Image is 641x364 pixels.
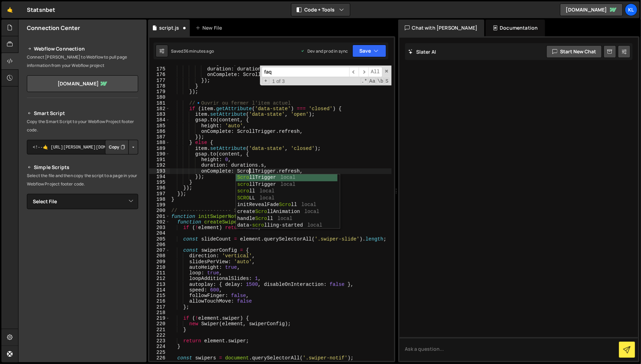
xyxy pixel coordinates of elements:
[149,338,170,344] div: 223
[625,3,638,16] a: Kl
[300,48,348,54] div: Dev and prod in sync
[359,67,368,77] span: ​
[149,265,170,270] div: 210
[149,225,170,230] div: 203
[409,48,437,55] h2: Slater AI
[149,66,170,72] div: 175
[368,67,382,77] span: Alt-Enter
[149,140,170,145] div: 188
[149,134,170,140] div: 187
[27,6,55,14] div: Statsnbet
[149,321,170,327] div: 220
[27,75,138,92] a: [DOMAIN_NAME]
[27,172,138,188] p: Select the file and then copy the script to a page in your Webflow Project footer code.
[269,78,288,84] span: 1 of 3
[149,162,170,168] div: 192
[149,214,170,219] div: 201
[149,259,170,265] div: 209
[149,89,170,94] div: 179
[149,191,170,197] div: 197
[149,180,170,185] div: 195
[149,293,170,298] div: 215
[149,248,170,253] div: 207
[149,157,170,162] div: 191
[149,197,170,202] div: 198
[149,185,170,191] div: 196
[159,24,179,31] div: script.js
[369,78,376,85] span: CaseSensitive Search
[171,48,214,54] div: Saved
[149,242,170,248] div: 206
[149,304,170,310] div: 217
[149,94,170,100] div: 180
[149,174,170,180] div: 194
[27,109,138,117] h2: Smart Script
[149,78,170,83] div: 177
[27,221,139,283] iframe: YouTube video player
[149,168,170,174] div: 193
[149,146,170,151] div: 189
[1,1,18,18] a: 🤙
[149,298,170,304] div: 216
[27,140,138,154] textarea: <!--🤙 [URL][PERSON_NAME][DOMAIN_NAME]> <script>document.addEventListener("DOMContentLoaded", func...
[486,20,545,36] div: Documentation
[398,20,485,36] div: Chat with [PERSON_NAME]
[262,78,270,84] span: Toggle Replace mode
[560,3,623,16] a: [DOMAIN_NAME]
[149,327,170,333] div: 221
[149,208,170,213] div: 200
[149,202,170,208] div: 199
[149,117,170,123] div: 184
[149,282,170,287] div: 213
[149,253,170,259] div: 208
[149,106,170,112] div: 182
[27,53,138,70] p: Connect [PERSON_NAME] to Webflow to pull page information from your Webflow project
[27,45,138,53] h2: Webflow Connection
[149,72,170,77] div: 176
[262,67,349,77] input: Search for
[291,3,350,16] button: Code + Tools
[105,140,138,154] div: Button group with nested dropdown
[361,78,368,85] span: RegExp Search
[149,310,170,316] div: 218
[149,355,170,361] div: 226
[27,117,138,134] p: Copy the Smart Script to your Webflow Project footer code.
[105,140,129,154] button: Copy
[149,112,170,117] div: 183
[385,78,389,85] span: Search In Selection
[149,230,170,236] div: 204
[149,129,170,134] div: 186
[149,350,170,355] div: 225
[149,123,170,129] div: 185
[27,163,138,172] h2: Simple Scripts
[149,236,170,242] div: 205
[546,45,602,58] button: Start new chat
[149,270,170,276] div: 211
[377,78,384,85] span: Whole Word Search
[149,276,170,281] div: 212
[349,67,359,77] span: ​
[27,24,80,32] h2: Connection Center
[149,151,170,157] div: 190
[195,24,225,31] div: New File
[149,100,170,106] div: 181
[149,333,170,338] div: 222
[149,344,170,349] div: 224
[149,287,170,293] div: 214
[149,219,170,225] div: 202
[149,316,170,321] div: 219
[27,288,139,351] iframe: YouTube video player
[184,48,214,54] div: 36 minutes ago
[352,45,386,57] button: Save
[149,83,170,89] div: 178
